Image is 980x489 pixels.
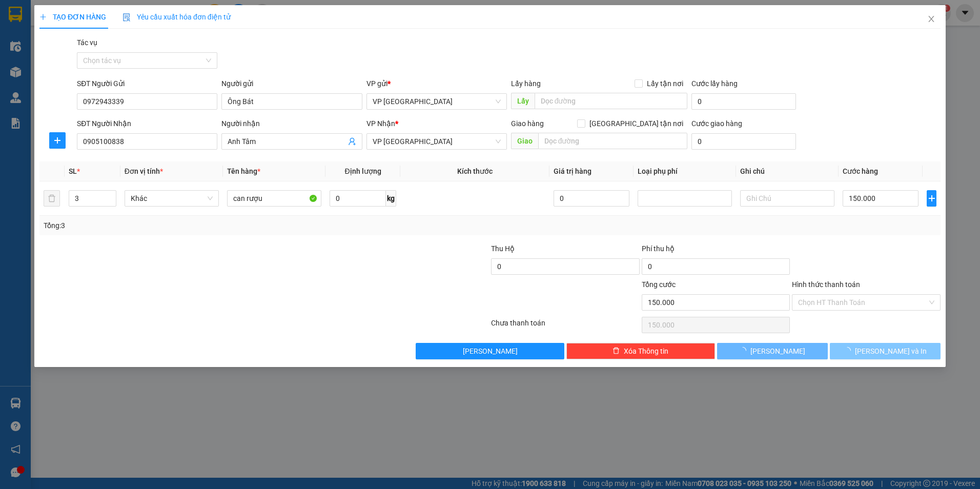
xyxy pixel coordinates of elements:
[511,79,541,88] span: Lấy hàng
[125,167,163,175] span: Đơn vị tính
[39,13,47,21] span: plus
[538,133,688,149] input: Dọc đường
[792,280,860,289] label: Hình thức thanh toán
[490,317,641,335] div: Chưa thanh toán
[131,191,213,206] span: Khác
[39,13,106,21] span: TẠO ĐƠN HÀNG
[221,78,362,89] div: Người gửi
[843,167,878,175] span: Cước hàng
[634,161,736,181] th: Loại phụ phí
[511,133,538,149] span: Giao
[691,119,742,128] label: Cước giao hàng
[348,137,356,146] span: user-add
[585,118,687,129] span: [GEOGRAPHIC_DATA] tận nơi
[717,343,828,359] button: [PERSON_NAME]
[122,13,131,22] img: icon
[612,347,620,355] span: delete
[227,167,260,175] span: Tên hàng
[642,243,790,258] div: Phí thu hộ
[373,134,501,149] span: VP Đà Nẵng
[691,79,738,88] label: Cước lấy hàng
[855,345,927,357] span: [PERSON_NAME] và In
[221,118,362,129] div: Người nhận
[554,190,629,207] input: 0
[44,220,378,231] div: Tổng: 3
[386,190,396,207] span: kg
[691,93,796,110] input: Cước lấy hàng
[643,78,687,89] span: Lấy tận nơi
[77,118,217,129] div: SĐT Người Nhận
[366,78,507,89] div: VP gửi
[535,93,688,109] input: Dọc đường
[77,78,217,89] div: SĐT Người Gửi
[463,345,518,357] span: [PERSON_NAME]
[491,244,515,253] span: Thu Hộ
[122,13,231,21] span: Yêu cầu xuất hóa đơn điện tử
[927,190,936,207] button: plus
[624,345,668,357] span: Xóa Thông tin
[566,343,715,359] button: deleteXóa Thông tin
[917,5,946,34] button: Close
[44,190,60,207] button: delete
[739,347,750,354] span: loading
[927,15,935,23] span: close
[830,343,941,359] button: [PERSON_NAME] và In
[416,343,564,359] button: [PERSON_NAME]
[373,94,501,109] span: VP Can Lộc
[457,167,493,175] span: Kích thước
[750,345,805,357] span: [PERSON_NAME]
[927,194,936,202] span: plus
[736,161,839,181] th: Ghi chú
[227,190,321,207] input: VD: Bàn, Ghế
[345,167,381,175] span: Định lượng
[554,167,591,175] span: Giá trị hàng
[511,93,535,109] span: Lấy
[366,119,395,128] span: VP Nhận
[844,347,855,354] span: loading
[69,167,77,175] span: SL
[740,190,834,207] input: Ghi Chú
[77,38,97,47] label: Tác vụ
[691,133,796,150] input: Cước giao hàng
[642,280,676,289] span: Tổng cước
[50,136,65,145] span: plus
[511,119,544,128] span: Giao hàng
[49,132,66,149] button: plus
